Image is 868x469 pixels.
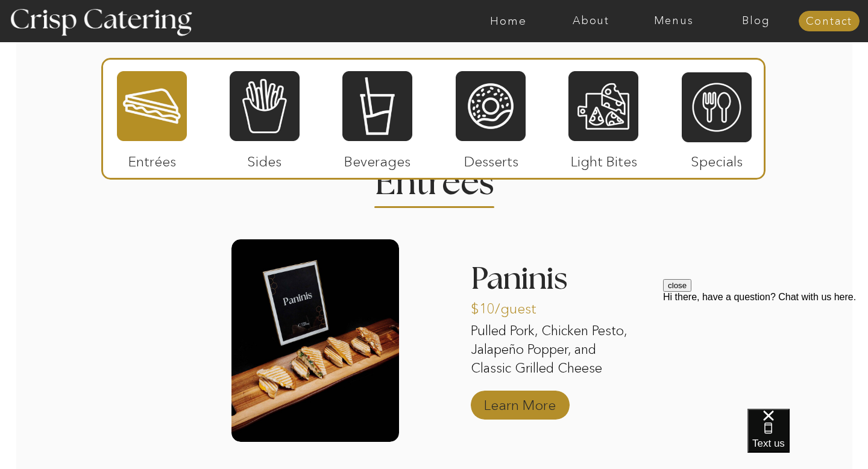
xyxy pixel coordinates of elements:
a: Learn More [480,385,560,420]
p: Beverages [337,141,417,176]
iframe: podium webchat widget prompt [663,279,868,424]
p: Pulled Pork, Chicken Pesto, Jalapeño Popper, and Classic Grilled Cheese [471,322,638,380]
a: Menus [632,15,715,27]
p: Specials [676,141,756,176]
p: Entrées [112,141,192,176]
a: Contact [799,16,860,28]
a: Home [467,15,550,27]
p: Desserts [451,141,531,176]
iframe: podium webchat widget bubble [747,409,868,469]
p: Light Bites [564,141,644,176]
h3: Paninis [471,263,638,302]
a: About [550,15,632,27]
p: Sides [224,141,304,176]
h2: Entrees [375,166,493,190]
p: $10/guest [471,288,551,323]
a: Blog [715,15,797,27]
